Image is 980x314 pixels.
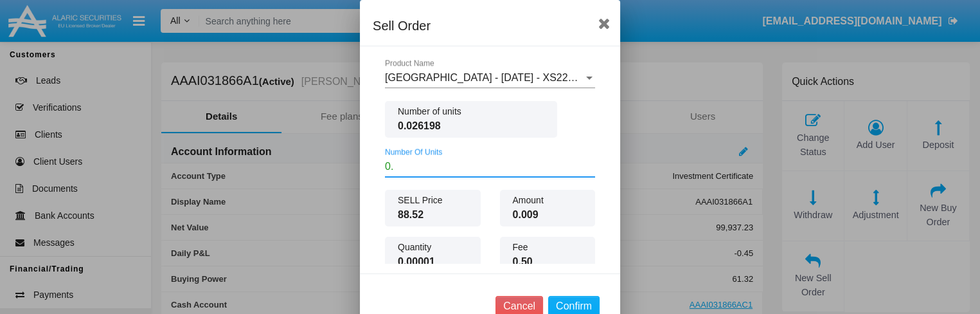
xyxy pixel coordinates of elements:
[513,194,583,207] span: Amount
[398,194,468,207] span: SELL Price
[513,254,583,270] span: 0.50
[398,254,468,270] span: 0.00001
[513,241,583,254] span: Fee
[373,15,607,36] div: Sell Order
[398,241,468,254] span: Quantity
[513,207,583,223] span: 0.009
[398,207,468,223] span: 88.52
[398,105,544,118] span: Number of units
[385,72,614,83] span: [GEOGRAPHIC_DATA] - [DATE] - XS2262211076
[398,118,544,134] span: 0.026198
